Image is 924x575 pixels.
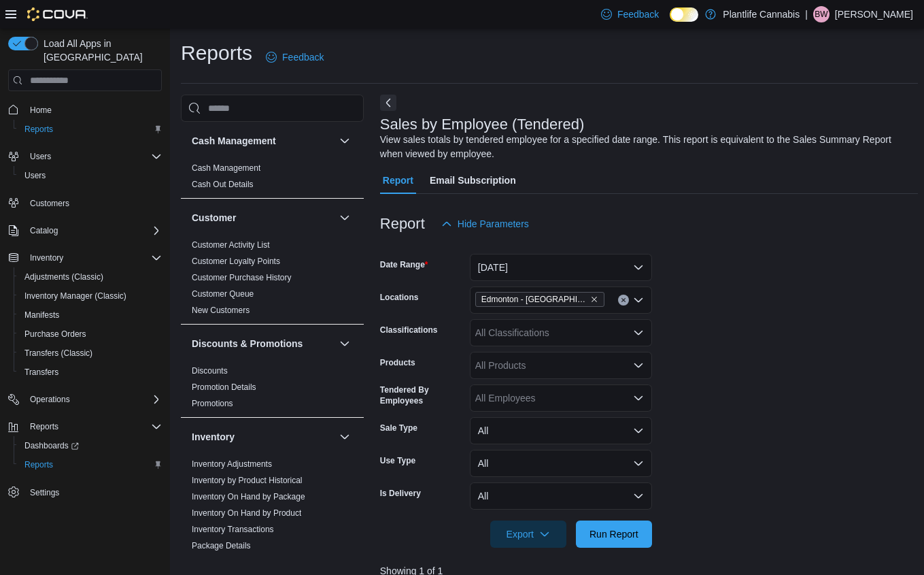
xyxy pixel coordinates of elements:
button: Reports [14,120,167,139]
button: Discounts & Promotions [337,335,353,352]
span: Manifests [19,307,162,323]
span: Feedback [282,50,324,64]
button: Cash Management [192,134,334,148]
button: Customer [192,211,334,225]
a: Package Details [192,541,251,551]
label: Date Range [380,259,428,270]
button: Transfers (Classic) [14,344,167,363]
a: Users [19,167,51,184]
a: Inventory Transactions [192,525,274,534]
a: Purchase Orders [19,326,92,342]
button: Open list of options [633,295,644,306]
span: Customer Purchase History [192,272,292,283]
span: Home [30,105,52,116]
span: Reports [19,121,162,137]
div: View sales totals by tendered employee for a specified date range. This report is equivalent to t... [380,133,911,161]
p: | [805,6,808,22]
span: Users [30,151,51,162]
span: Inventory [24,250,162,266]
label: Products [380,357,415,368]
button: Remove Edmonton - Windermere Crossing from selection in this group [590,295,598,303]
span: Promotions [192,398,233,409]
h3: Discounts & Promotions [192,337,303,350]
span: Package Details [192,540,251,551]
div: Customer [181,237,364,324]
div: Discounts & Promotions [181,363,364,417]
span: Hide Parameters [458,217,529,231]
span: Inventory [30,252,63,263]
button: Catalog [3,221,167,240]
span: Transfers [24,367,58,378]
span: Cash Management [192,163,260,174]
button: Clear input [618,295,629,306]
button: Reports [3,417,167,436]
h3: Inventory [192,430,235,444]
a: Customer Activity List [192,240,270,250]
button: Open list of options [633,393,644,404]
a: New Customers [192,306,250,315]
button: Hide Parameters [436,210,534,237]
span: Settings [24,484,162,501]
span: Email Subscription [430,167,516,194]
button: Catalog [24,223,63,239]
button: Users [24,148,56,165]
span: Inventory Transactions [192,524,274,535]
span: Dashboards [24,440,79,451]
button: All [470,417,652,444]
h1: Reports [181,39,252,67]
button: Inventory [337,429,353,445]
a: Settings [24,484,65,501]
span: Discounts [192,365,228,376]
a: Promotion Details [192,382,256,392]
input: Dark Mode [670,7,698,22]
a: Reports [19,121,58,137]
button: Manifests [14,306,167,325]
button: Operations [24,391,75,408]
span: Customers [24,195,162,212]
span: Purchase Orders [19,326,162,342]
span: Reports [24,124,53,135]
span: Settings [30,487,59,498]
span: Customer Queue [192,289,254,299]
label: Use Type [380,455,415,466]
button: Customer [337,210,353,226]
button: Cash Management [337,133,353,149]
h3: Cash Management [192,134,276,148]
a: Inventory by Product Historical [192,476,303,485]
a: Discounts [192,366,228,376]
button: [DATE] [470,254,652,281]
a: Inventory On Hand by Package [192,492,305,502]
span: Edmonton - Windermere Crossing [475,292,604,307]
a: Transfers [19,364,64,380]
span: Feedback [617,7,659,21]
button: Settings [3,482,167,502]
span: Customers [30,198,69,209]
a: Feedback [260,44,329,71]
span: Inventory Adjustments [192,459,272,470]
button: Reports [24,418,64,435]
span: Users [19,167,162,184]
button: Purchase Orders [14,325,167,344]
span: Load All Apps in [GEOGRAPHIC_DATA] [38,37,162,64]
span: Operations [24,391,162,408]
a: Customer Purchase History [192,273,292,282]
span: Dashboards [19,438,162,454]
button: Operations [3,390,167,409]
h3: Report [380,216,425,232]
span: Reports [24,418,162,435]
h3: Customer [192,211,236,225]
span: Transfers (Classic) [19,345,162,361]
a: Customers [24,195,75,212]
span: Purchase Orders [24,329,86,340]
button: Reports [14,455,167,474]
img: Cova [27,7,88,21]
span: Export [498,521,558,548]
button: Inventory [3,248,167,267]
a: Adjustments (Classic) [19,269,109,285]
span: Inventory Manager (Classic) [19,288,162,304]
a: Cash Management [192,163,260,173]
span: Dark Mode [670,22,670,22]
label: Classifications [380,325,438,335]
div: Blair Willaims [813,6,829,22]
a: Dashboards [19,438,84,454]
